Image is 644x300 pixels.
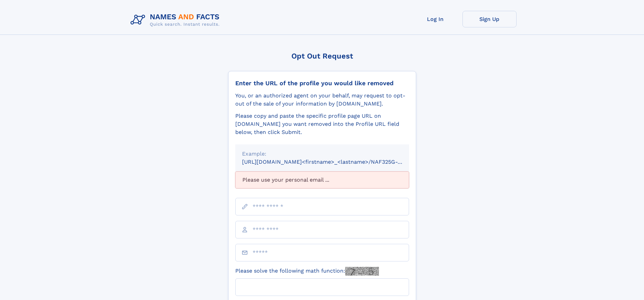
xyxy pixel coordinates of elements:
div: Please copy and paste the specific profile page URL on [DOMAIN_NAME] you want removed into the Pr... [235,112,409,136]
div: Please use your personal email ... [235,171,409,188]
div: You, or an authorized agent on your behalf, may request to opt-out of the sale of your informatio... [235,92,409,108]
small: [URL][DOMAIN_NAME]<firstname>_<lastname>/NAF325G-xxxxxxxx [242,159,422,165]
a: Log In [408,11,462,27]
label: Please solve the following math function: [235,267,379,276]
div: Opt Out Request [228,52,416,60]
a: Sign Up [462,11,517,27]
div: Example: [242,150,402,158]
img: Logo Names and Facts [128,11,225,29]
div: Enter the URL of the profile you would like removed [235,79,409,87]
